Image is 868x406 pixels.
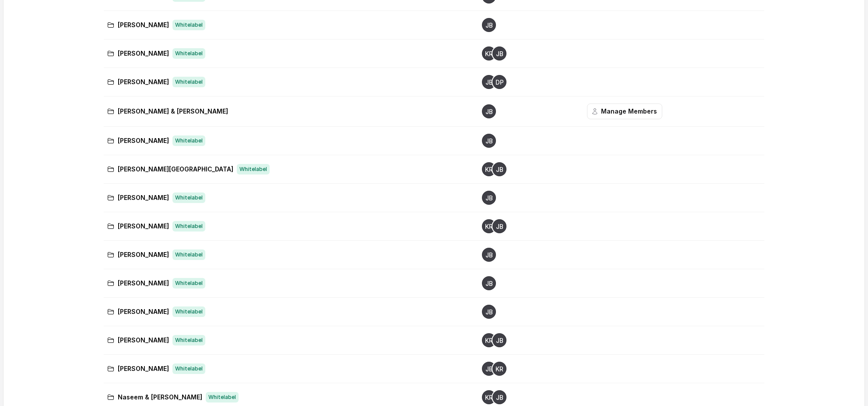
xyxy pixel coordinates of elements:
[172,278,205,288] span: Whitelabel
[485,309,492,316] text: JB
[485,79,492,86] text: JB
[118,278,169,288] p: [PERSON_NAME]
[485,50,493,57] text: KR
[172,20,205,30] span: Whitelabel
[118,249,169,260] p: [PERSON_NAME]
[495,50,503,57] text: JB
[485,22,492,29] text: JB
[495,337,503,344] text: JB
[118,106,228,117] p: [PERSON_NAME] & [PERSON_NAME]
[118,363,169,374] p: [PERSON_NAME]
[485,138,492,145] text: JB
[172,249,205,260] span: Whitelabel
[172,77,205,87] span: Whitelabel
[237,164,270,175] span: Whitelabel
[172,221,205,231] span: Whitelabel
[118,20,169,30] p: [PERSON_NAME]
[495,394,503,401] text: JB
[172,335,205,345] span: Whitelabel
[172,306,205,317] span: Whitelabel
[118,192,169,203] p: [PERSON_NAME]
[485,166,493,173] text: KR
[485,223,493,230] text: KR
[587,103,662,119] button: Manage Members
[118,164,233,175] p: [PERSON_NAME][GEOGRAPHIC_DATA]
[485,195,492,202] text: JB
[118,335,169,345] p: [PERSON_NAME]
[118,77,169,87] p: [PERSON_NAME]
[172,135,205,146] span: Whitelabel
[118,135,169,146] p: [PERSON_NAME]
[485,366,492,373] text: JB
[485,252,492,259] text: JB
[172,48,205,59] span: Whitelabel
[118,48,169,59] p: [PERSON_NAME]
[485,337,493,344] text: KR
[495,223,503,230] text: JB
[118,306,169,317] p: [PERSON_NAME]
[118,221,169,231] p: [PERSON_NAME]
[172,192,205,203] span: Whitelabel
[172,363,205,374] span: Whitelabel
[495,366,503,373] text: KR
[485,394,493,401] text: KR
[118,392,202,402] p: Naseem & [PERSON_NAME]
[206,392,239,402] span: Whitelabel
[485,280,492,287] text: JB
[485,108,492,115] text: JB
[495,166,503,173] text: JB
[495,79,503,86] text: DP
